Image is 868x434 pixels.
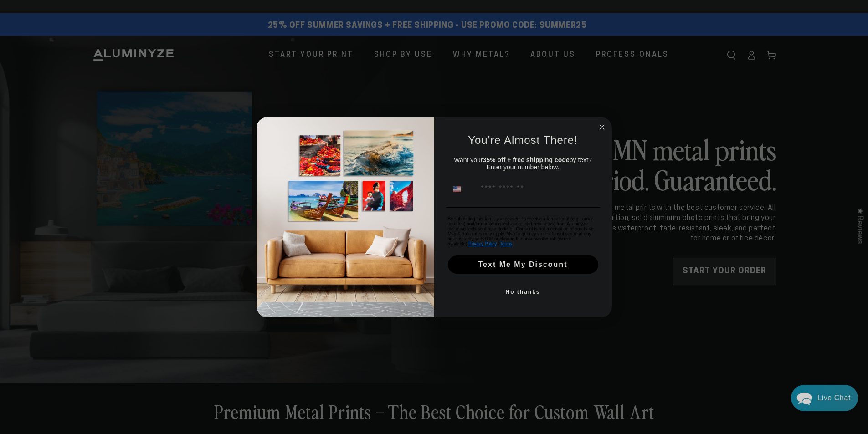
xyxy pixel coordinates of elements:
button: Text Me My Discount [448,255,598,274]
div: Chat widget toggle [791,385,858,411]
img: United States [453,185,461,193]
button: No thanks [446,283,600,301]
p: By submitting this form, you consent to receive informational (e.g., order updates) and/or market... [448,216,598,246]
div: Contact Us Directly [817,385,851,411]
button: Close dialog [596,122,607,133]
strong: 35% off + free shipping code [483,156,570,163]
p: Want your by text? Enter your number below. [448,156,598,171]
a: Privacy Policy [468,241,497,246]
span: You're Almost There! [468,134,578,146]
a: Terms [500,241,512,246]
img: 1cb11741-e1c7-4528-9c24-a2d7d3cf3a02.jpeg [257,117,434,317]
button: Search Countries [448,180,477,198]
img: underline [446,207,600,208]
